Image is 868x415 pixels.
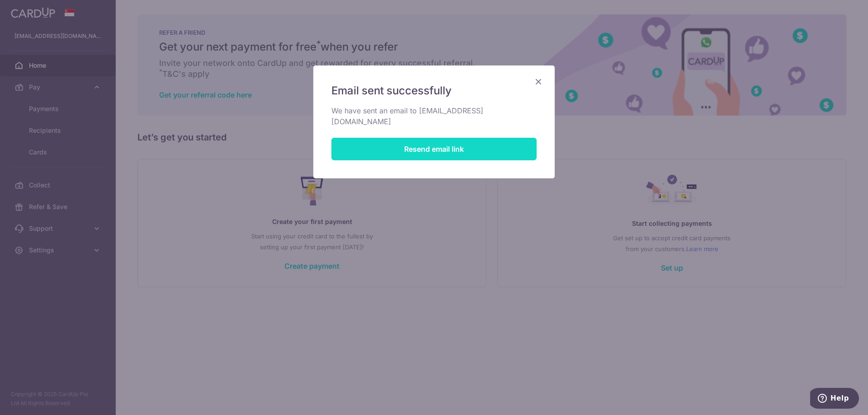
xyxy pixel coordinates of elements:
[331,105,537,127] p: We have sent an email to [EMAIL_ADDRESS][DOMAIN_NAME]
[331,84,452,98] span: Email sent successfully
[810,388,859,410] iframe: Opens a widget where you can find more information
[533,76,544,87] button: Close
[331,138,537,160] button: Resend email link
